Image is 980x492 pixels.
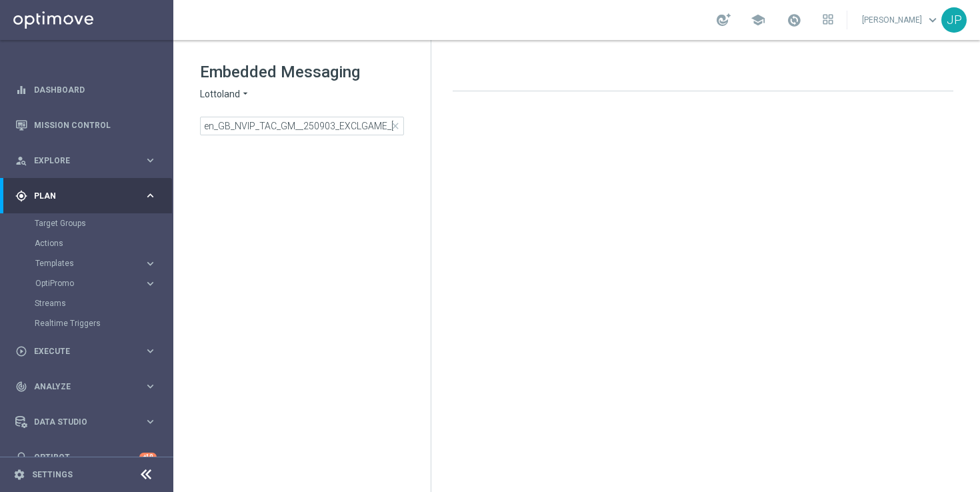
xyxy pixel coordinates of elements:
i: keyboard_arrow_right [144,380,157,393]
span: Plan [34,192,144,200]
div: Optibot [15,439,157,475]
span: Execute [34,347,144,355]
button: person_search Explore keyboard_arrow_right [15,155,157,166]
span: Data Studio [34,418,144,426]
button: gps_fixed Plan keyboard_arrow_right [15,191,157,201]
div: Target Groups [35,213,172,233]
div: Execute [15,345,144,357]
button: lightbulb Optibot +10 [15,452,157,463]
div: JP [941,7,967,33]
button: equalizer Dashboard [15,85,157,95]
i: keyboard_arrow_right [144,154,157,167]
a: Mission Control [34,107,157,143]
i: keyboard_arrow_right [144,257,157,270]
i: play_circle_outline [15,345,27,357]
button: Templates keyboard_arrow_right [35,258,157,269]
span: keyboard_arrow_down [925,13,940,27]
div: Templates [35,259,144,267]
div: Realtime Triggers [35,313,172,333]
i: settings [13,469,25,481]
span: Lottoland [200,88,240,101]
button: Mission Control [15,120,157,131]
a: Realtime Triggers [35,318,139,329]
div: Data Studio [15,416,144,428]
a: Streams [35,298,139,309]
div: +10 [139,453,157,461]
h1: Embedded Messaging [200,61,404,83]
div: Plan [15,190,144,202]
a: Actions [35,238,139,249]
i: keyboard_arrow_right [144,277,157,290]
i: arrow_drop_down [240,88,251,101]
i: keyboard_arrow_right [144,345,157,357]
div: OptiPromo [35,273,172,293]
div: Templates [35,253,172,273]
i: equalizer [15,84,27,96]
div: Mission Control [15,107,157,143]
button: Lottoland arrow_drop_down [200,88,251,101]
span: Analyze [34,383,144,391]
i: track_changes [15,381,27,393]
div: Explore [15,155,144,167]
a: Settings [32,471,73,479]
span: Templates [35,259,131,267]
span: OptiPromo [35,279,131,287]
div: Streams [35,293,172,313]
a: [PERSON_NAME]keyboard_arrow_down [861,10,941,30]
a: Optibot [34,439,139,475]
div: OptiPromo [35,279,144,287]
i: lightbulb [15,451,27,463]
i: person_search [15,155,27,167]
div: Actions [35,233,172,253]
input: Search Template [200,117,404,135]
i: keyboard_arrow_right [144,189,157,202]
button: Data Studio keyboard_arrow_right [15,417,157,427]
span: close [390,121,401,131]
button: play_circle_outline Execute keyboard_arrow_right [15,346,157,357]
a: Target Groups [35,218,139,229]
button: OptiPromo keyboard_arrow_right [35,278,157,289]
div: Analyze [15,381,144,393]
span: school [751,13,765,27]
i: keyboard_arrow_right [144,415,157,428]
div: Dashboard [15,72,157,107]
span: Explore [34,157,144,165]
i: gps_fixed [15,190,27,202]
a: Dashboard [34,72,157,107]
button: track_changes Analyze keyboard_arrow_right [15,381,157,392]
